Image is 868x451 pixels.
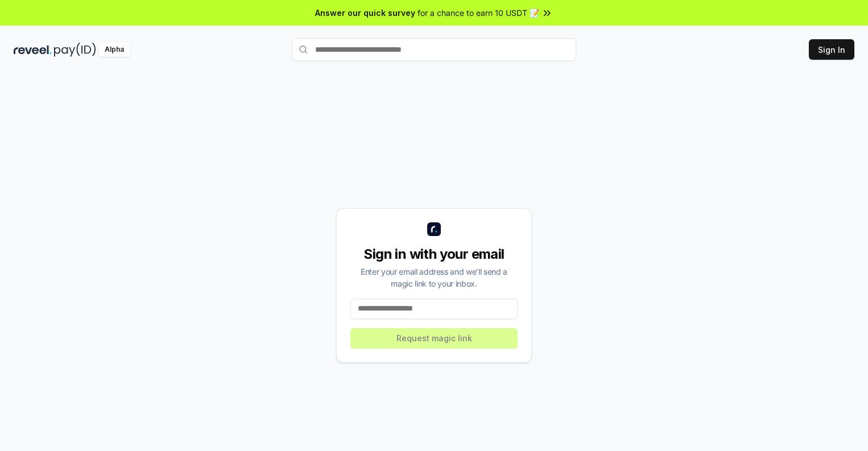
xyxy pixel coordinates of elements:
[418,7,539,19] span: for a chance to earn 10 USDT 📝
[809,39,854,60] button: Sign In
[98,43,130,57] div: Alpha
[427,222,441,236] img: logo_small
[14,43,52,57] img: reveel_dark
[315,7,415,19] span: Answer our quick survey
[350,266,518,289] div: Enter your email address and we’ll send a magic link to your inbox.
[54,43,96,57] img: pay_id
[350,245,518,263] div: Sign in with your email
